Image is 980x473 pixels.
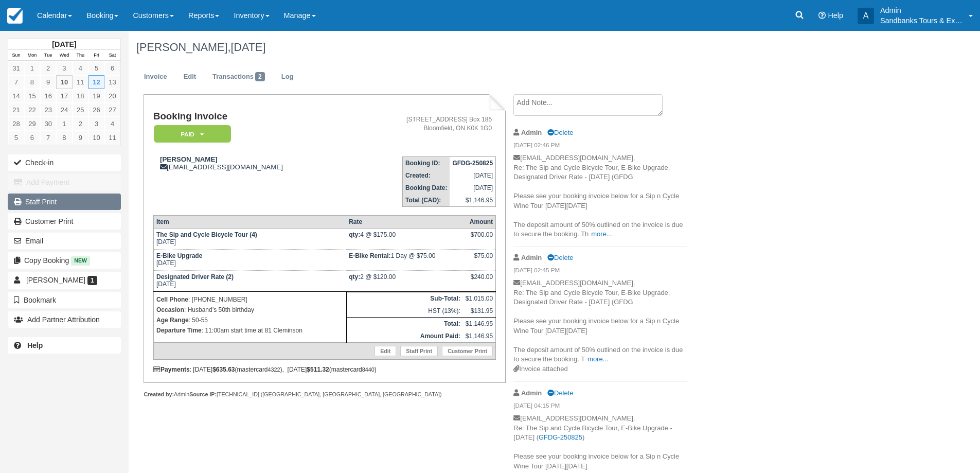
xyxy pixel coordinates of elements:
th: Booking Date: [403,182,450,194]
button: Add Payment [8,174,121,190]
a: Edit [375,346,396,356]
span: [DATE] [230,41,265,54]
td: HST (13%): [346,305,463,318]
strong: Departure Time [156,327,202,334]
button: Bookmark [8,292,121,308]
a: Delete [547,254,573,261]
a: 18 [73,89,88,103]
a: 7 [40,131,56,145]
a: 31 [8,61,24,75]
p: : 50-55 [156,315,344,325]
a: 10 [88,131,104,145]
div: $240.00 [466,273,493,289]
span: Help [828,11,843,20]
th: Thu [73,50,88,61]
td: $1,015.00 [463,292,496,305]
button: Add Partner Attribution [8,311,121,328]
h1: [PERSON_NAME], [136,41,856,54]
p: : 11:00am start time at 81 Cleminson [156,325,344,336]
a: 2 [73,117,88,131]
a: 17 [56,89,72,103]
a: 29 [24,117,40,131]
a: 21 [8,103,24,117]
strong: Age Range [156,317,189,324]
strong: Cell Phone [156,296,188,303]
div: $700.00 [466,231,493,247]
th: Amount Paid: [346,330,463,343]
strong: E-Bike Upgrade [156,252,202,259]
a: 27 [104,103,120,117]
th: Total: [346,318,463,330]
th: Tue [40,50,56,61]
a: 30 [40,117,56,131]
a: Transactions2 [205,67,273,87]
td: [DATE] [450,169,495,182]
a: 14 [8,89,24,103]
a: 25 [73,103,88,117]
td: $1,146.95 [463,330,496,343]
th: Sat [104,50,120,61]
strong: Admin [521,129,542,136]
button: Check-in [8,154,121,171]
td: [DATE] [450,182,495,194]
strong: Admin [521,389,542,397]
th: Amount [463,216,496,229]
a: 11 [104,131,120,145]
a: 6 [104,61,120,75]
a: 23 [40,103,56,117]
a: 4 [73,61,88,75]
img: checkfront-main-nav-mini-logo.png [7,8,23,24]
a: 7 [8,75,24,89]
p: : Husband’s 50th birthday [156,305,344,315]
a: 9 [40,75,56,89]
span: 1 [87,276,97,285]
th: Booking ID: [403,157,450,170]
td: 2 @ $120.00 [346,271,463,292]
a: Customer Print [442,346,493,356]
p: Sandbanks Tours & Experiences [880,15,963,26]
a: GFDG-250825 [539,433,582,441]
small: 4322 [268,366,280,373]
strong: Admin [521,254,542,261]
th: Created: [403,169,450,182]
a: [PERSON_NAME] 1 [8,272,121,288]
em: Paid [154,125,231,143]
strong: Occasion [156,306,184,313]
a: 2 [40,61,56,75]
a: 10 [56,75,72,89]
a: 15 [24,89,40,103]
strong: Created by: [144,391,174,397]
td: $1,146.95 [463,318,496,330]
a: 13 [104,75,120,89]
a: more... [591,230,612,238]
strong: [DATE] [52,40,76,48]
a: 19 [88,89,104,103]
strong: Designated Driver Rate (2) [156,273,234,281]
b: Help [27,341,43,349]
a: 20 [104,89,120,103]
a: Delete [547,129,573,136]
strong: $511.32 [307,366,329,373]
strong: qty [349,273,360,281]
address: [STREET_ADDRESS] Box 185 Bloomfield, ON K0K 1G0 [357,115,492,133]
div: Invoice attached [513,364,687,374]
small: 8440 [362,366,375,373]
button: Copy Booking New [8,252,121,269]
th: Sun [8,50,24,61]
strong: [PERSON_NAME] [160,155,218,163]
td: [DATE] [153,250,346,271]
a: 28 [8,117,24,131]
a: more... [587,355,608,363]
div: $75.00 [466,252,493,268]
th: Rate [346,216,463,229]
a: 6 [24,131,40,145]
a: 8 [56,131,72,145]
th: Wed [56,50,72,61]
a: 5 [88,61,104,75]
strong: GFDG-250825 [452,160,493,167]
a: Log [274,67,301,87]
a: 26 [88,103,104,117]
p: Admin [880,5,963,15]
a: 16 [40,89,56,103]
td: [DATE] [153,271,346,292]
